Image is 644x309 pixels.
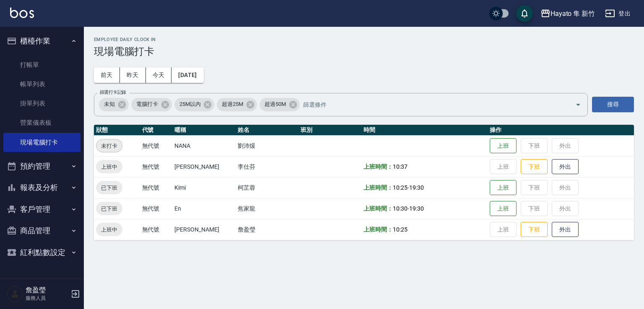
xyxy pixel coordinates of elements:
button: 外出 [552,159,579,175]
span: 10:25 [393,184,408,191]
a: 帳單列表 [3,75,80,94]
th: 操作 [488,125,634,136]
td: [PERSON_NAME] [172,219,235,240]
span: 已下班 [96,204,122,213]
td: - [361,198,488,219]
img: Person [7,286,23,302]
th: 代號 [140,125,173,136]
span: 25M以內 [174,100,206,108]
button: 下班 [521,222,548,237]
th: 班別 [299,125,361,136]
button: 商品管理 [3,220,80,242]
span: 上班中 [96,225,122,234]
th: 暱稱 [172,125,235,136]
th: 姓名 [236,125,299,136]
button: 預約管理 [3,155,80,177]
div: 25M以內 [174,98,215,111]
label: 篩選打卡記錄 [100,89,126,95]
td: 無代號 [140,156,173,177]
a: 營業儀表板 [3,113,80,132]
button: 昨天 [120,67,146,83]
button: 紅利點數設定 [3,242,80,263]
span: 已下班 [96,183,122,192]
button: Open [571,98,585,111]
td: NANA [172,135,235,156]
span: 10:37 [393,163,408,170]
a: 現場電腦打卡 [3,133,80,152]
td: En [172,198,235,219]
td: 無代號 [140,219,173,240]
button: 下班 [521,159,548,175]
span: 未知 [99,100,120,108]
td: 李仕芬 [236,156,299,177]
td: 焦家龍 [236,198,299,219]
td: 詹盈瑩 [236,219,299,240]
button: 上班 [490,201,517,216]
div: 電腦打卡 [131,98,172,111]
span: 超過50M [260,100,291,108]
button: save [516,5,533,22]
th: 狀態 [94,125,140,136]
button: 櫃檯作業 [3,30,80,52]
h5: 詹盈瑩 [26,286,68,294]
span: 19:30 [409,184,424,191]
span: 超過25M [217,100,248,108]
button: Hayato 隼 新竹 [537,5,598,22]
a: 掛單列表 [3,94,80,113]
div: 未知 [99,98,129,111]
span: 電腦打卡 [131,100,163,108]
td: 柯芷蓉 [236,177,299,198]
b: 上班時間： [364,226,393,233]
span: 上班中 [96,162,122,171]
button: 搜尋 [592,97,634,112]
button: 上班 [490,180,517,196]
td: 無代號 [140,198,173,219]
div: Hayato 隼 新竹 [551,8,595,19]
span: 19:30 [409,205,424,212]
button: 客戶管理 [3,198,80,220]
button: 上班 [490,138,517,154]
button: 報表及分析 [3,177,80,198]
button: 今天 [146,67,172,83]
td: - [361,177,488,198]
a: 打帳單 [3,55,80,75]
h3: 現場電腦打卡 [94,46,634,57]
h2: Employee Daily Clock In [94,37,634,42]
span: 10:25 [393,226,408,233]
b: 上班時間： [364,205,393,212]
td: [PERSON_NAME] [172,156,235,177]
th: 時間 [361,125,488,136]
button: 外出 [552,222,579,237]
td: 劉沛煖 [236,135,299,156]
button: 登出 [602,6,634,21]
div: 超過50M [260,98,300,111]
button: 前天 [94,67,120,83]
input: 篩選條件 [301,97,561,112]
img: Logo [10,8,34,18]
b: 上班時間： [364,163,393,170]
b: 上班時間： [364,184,393,191]
span: 10:30 [393,205,408,212]
td: 無代號 [140,177,173,198]
td: 無代號 [140,135,173,156]
span: 未打卡 [96,142,122,150]
p: 服務人員 [26,294,68,302]
div: 超過25M [217,98,257,111]
button: [DATE] [171,67,203,83]
td: Kimi [172,177,235,198]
